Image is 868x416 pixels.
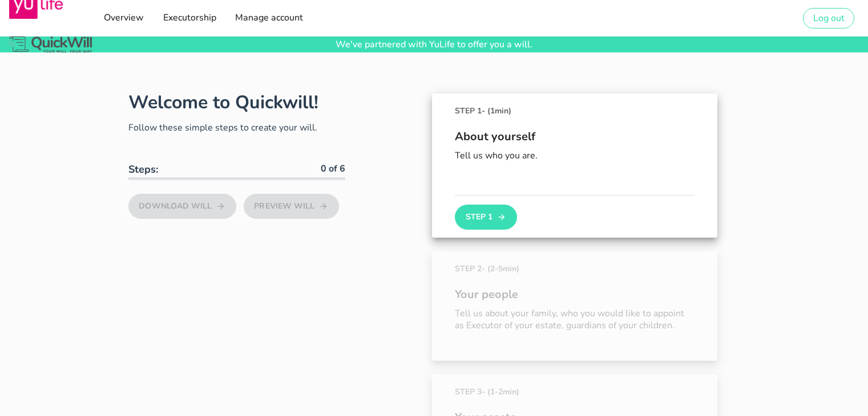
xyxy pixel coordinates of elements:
span: STEP 2 [455,263,519,275]
span: Your people [455,286,695,303]
p: Follow these simple steps to create your will. [128,121,345,134]
span: Manage account [235,11,303,24]
span: - (2-5min) [482,263,519,274]
button: Log out [803,8,854,28]
span: STEP 1 [455,105,511,117]
span: - (1min) [482,105,511,116]
h1: Welcome to Quickwill! [128,90,318,115]
a: Overview [100,7,147,30]
button: Download Will [128,194,236,219]
span: Overview [103,11,144,24]
a: Executorship [159,7,219,30]
span: - (1-2min) [482,386,519,397]
span: Log out [813,12,845,25]
span: About yourself [455,128,695,145]
button: Preview Will [244,194,339,219]
img: Logo [6,34,94,55]
span: Executorship [162,11,216,24]
b: 0 of 6 [321,162,345,175]
p: Tell us about your family, who you would like to appoint as Executor of your estate, guardians of... [455,308,695,332]
b: Steps: [128,162,158,176]
button: Step 1 [455,205,516,230]
a: Manage account [231,7,306,30]
span: STEP 3 [455,386,519,398]
p: Tell us who you are. [455,150,695,162]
